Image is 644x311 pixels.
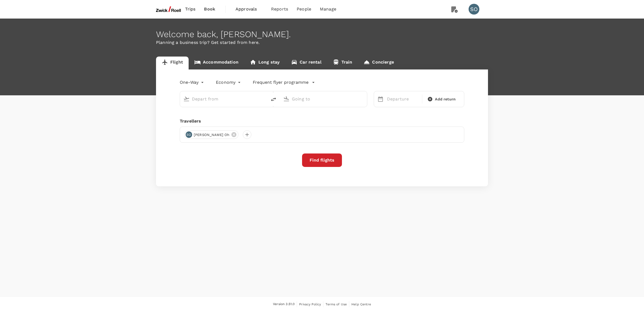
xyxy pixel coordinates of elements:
span: Approvals [236,6,262,12]
span: Privacy Policy [299,302,321,306]
img: ZwickRoell Pte. Ltd. [156,3,181,15]
button: Open [263,98,264,99]
a: Train [327,57,358,69]
button: Find flights [302,153,342,167]
input: Going to [292,95,356,103]
a: Concierge [358,57,399,69]
span: Terms of Use [326,302,347,306]
a: Flight [156,57,189,69]
a: Long stay [244,57,285,69]
div: Welcome back , [PERSON_NAME] . [156,29,488,39]
button: Frequent flyer programme [253,79,315,86]
p: Planning a business trip? Get started from here. [156,39,488,46]
div: Economy [216,78,242,87]
div: SO [469,4,479,15]
button: Open [363,98,364,99]
button: delete [267,93,280,106]
div: SO[PERSON_NAME] Oh [184,130,238,139]
span: Trips [185,6,196,12]
span: People [297,6,311,12]
a: Privacy Policy [299,301,321,307]
span: Manage [320,6,336,12]
span: Help Centre [351,302,371,306]
a: Terms of Use [326,301,347,307]
div: Travellers [180,118,464,124]
div: SO [186,131,192,138]
span: Reports [271,6,288,12]
span: Version 3.51.0 [273,302,295,307]
a: Accommodation [189,57,244,69]
p: Frequent flyer programme [253,79,309,86]
div: One-Way [180,78,205,87]
span: Add return [435,96,456,102]
a: Car rental [285,57,327,69]
span: [PERSON_NAME] Oh [191,132,233,138]
a: Help Centre [351,301,371,307]
input: Depart from [192,95,256,103]
span: Book [204,6,215,12]
p: Departure [387,96,419,102]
